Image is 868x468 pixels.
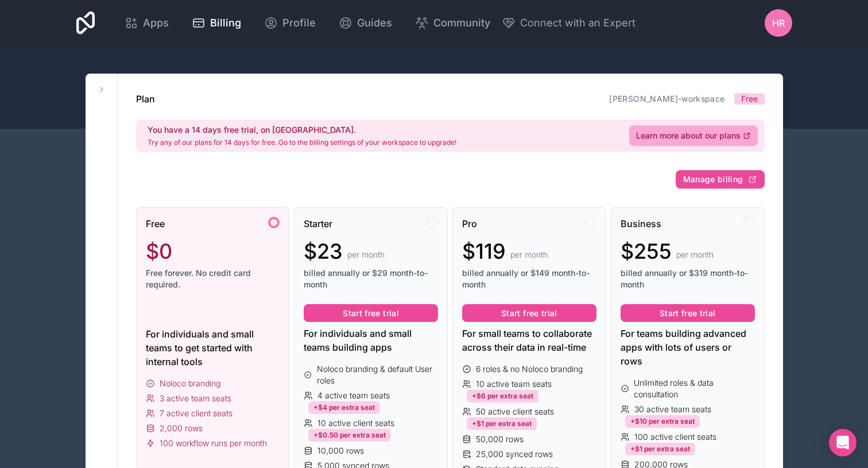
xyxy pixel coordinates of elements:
[621,327,755,368] div: For teams building advanced apps with lots of users or rows
[317,390,390,401] span: 4 active team seats
[510,249,548,260] span: per month
[143,15,169,31] span: Apps
[146,240,172,263] span: $0
[146,217,165,231] span: Free
[520,15,635,31] span: Connect with an Expert
[621,267,755,290] span: billed annually or $319 month-to-month
[347,249,385,260] span: per month
[634,404,711,415] span: 30 active team seats
[304,304,438,323] button: Start free trial
[467,417,537,430] div: +$1 per extra seat
[467,390,538,402] div: +$6 per extra seat
[676,249,714,260] span: per month
[621,304,755,323] button: Start free trial
[772,16,785,30] span: HR
[357,15,392,31] span: Guides
[625,443,695,455] div: +$1 per extra seat
[629,125,758,146] a: Learn more about our plans
[476,378,552,390] span: 10 active team seats
[304,240,343,263] span: $23
[462,304,596,323] button: Start free trial
[308,401,380,414] div: +$4 per extra seat
[636,130,741,141] span: Learn more about our plans
[148,124,456,136] h2: You have a 14 days free trial, on [GEOGRAPHIC_DATA].
[476,363,583,375] span: 6 roles & no Noloco branding
[317,363,438,386] span: Noloco branding & default User roles
[308,429,391,442] div: +$0.50 per extra seat
[317,445,364,457] span: 10,000 rows
[829,429,857,457] div: Open Intercom Messenger
[634,377,754,400] span: Unlimited roles & data consultation
[146,327,280,369] div: For individuals and small teams to get started with internal tools
[255,10,325,36] a: Profile
[462,267,596,290] span: billed annually or $149 month-to-month
[621,217,661,231] span: Business
[160,393,231,404] span: 3 active team seats
[183,10,250,36] a: Billing
[609,94,724,103] a: [PERSON_NAME]-workspace
[282,15,316,31] span: Profile
[160,408,232,419] span: 7 active client seats
[476,406,554,417] span: 50 active client seats
[115,10,178,36] a: Apps
[502,15,635,31] button: Connect with an Expert
[476,448,553,460] span: 25,000 synced rows
[625,415,700,428] div: +$10 per extra seat
[160,378,220,389] span: Noloco branding
[317,417,394,429] span: 10 active client seats
[433,15,490,31] span: Community
[148,138,456,147] p: Try any of our plans for 14 days for free. Go to the billing settings of your workspace to upgrade!
[676,170,765,189] button: Manage billing
[462,217,477,231] span: Pro
[160,438,267,449] span: 100 workflow runs per month
[634,431,716,443] span: 100 active client seats
[304,267,438,290] span: billed annually or $29 month-to-month
[210,15,241,31] span: Billing
[160,423,203,434] span: 2,000 rows
[406,10,499,36] a: Community
[146,267,280,290] span: Free forever. No credit card required.
[741,93,758,105] span: Free
[136,92,155,106] h1: Plan
[462,240,506,263] span: $119
[304,327,438,354] div: For individuals and small teams building apps
[304,217,332,231] span: Starter
[462,327,596,354] div: For small teams to collaborate across their data in real-time
[330,10,401,36] a: Guides
[683,174,743,185] span: Manage billing
[476,434,524,445] span: 50,000 rows
[621,240,672,263] span: $255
